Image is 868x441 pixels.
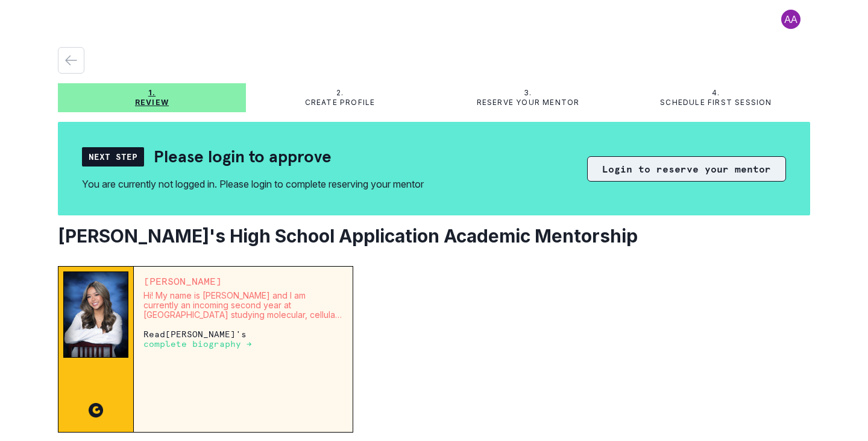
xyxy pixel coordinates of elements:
p: [PERSON_NAME] [143,276,343,286]
p: Review [135,98,169,107]
button: profile picture [772,10,810,29]
p: 2. [336,88,344,98]
button: Login to reserve your mentor [587,156,786,182]
p: Schedule first session [660,98,772,107]
div: Next Step [82,147,144,167]
p: 4. [712,88,720,98]
img: Mentor Image [63,271,128,358]
div: You are currently not logged in. Please login to complete reserving your mentor [82,177,424,191]
h2: Please login to approve [154,146,332,167]
p: Read [PERSON_NAME] 's [143,329,343,349]
p: Create profile [305,98,376,107]
a: complete biography → [143,338,252,349]
p: 3. [524,88,532,98]
p: 1. [148,88,156,98]
h2: [PERSON_NAME]'s High School Application Academic Mentorship [58,225,810,247]
img: CC image [89,403,103,417]
p: Hi! My name is [PERSON_NAME] and I am currently an incoming second year at [GEOGRAPHIC_DATA] stud... [143,291,343,320]
p: Reserve your mentor [477,98,580,107]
